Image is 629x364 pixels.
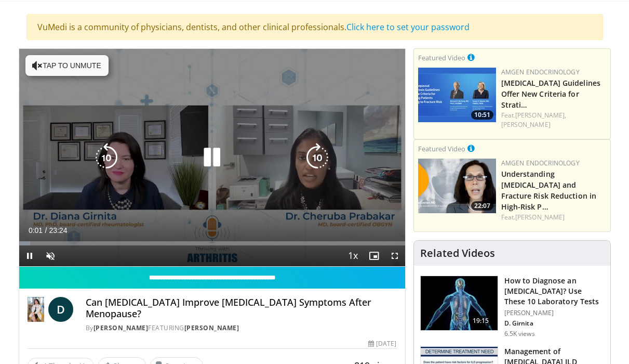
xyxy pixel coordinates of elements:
p: [PERSON_NAME] [504,309,604,317]
p: 6.5K views [504,330,535,338]
a: Amgen Endocrinology [501,68,580,76]
div: VuMedi is a community of physicians, dentists, and other clinical professionals. [26,14,603,40]
div: Progress Bar [19,241,405,245]
a: [PERSON_NAME] [501,120,551,129]
div: Feat. [501,213,606,222]
img: 94354a42-e356-4408-ae03-74466ea68b7a.150x105_q85_crop-smart_upscale.jpg [421,276,498,330]
small: Featured Video [418,53,465,62]
h3: How to Diagnose an [MEDICAL_DATA]? Use These 10 Laboratory Tests [504,276,604,307]
a: [PERSON_NAME] [515,213,565,222]
video-js: Video Player [19,49,405,267]
button: Enable picture-in-picture mode [364,245,384,266]
button: Tap to unmute [25,55,109,76]
h4: Can [MEDICAL_DATA] Improve [MEDICAL_DATA] Symptoms After Menopause? [86,297,397,319]
a: Amgen Endocrinology [501,159,580,167]
span: 19:15 [469,316,493,326]
button: Fullscreen [384,245,405,266]
img: Dr. Diana Girnita [28,297,44,322]
a: [PERSON_NAME] [184,323,239,332]
button: Unmute [40,245,61,266]
a: [MEDICAL_DATA] Guidelines Offer New Criteria for Strati… [501,78,601,110]
small: Featured Video [418,144,465,153]
p: D. Girnita [504,319,604,328]
span: 22:07 [471,201,493,211]
span: / [45,226,47,235]
div: By FEATURING [86,323,397,333]
a: D [48,297,73,322]
a: 22:07 [418,159,496,213]
button: Playback Rate [343,245,364,266]
span: 23:24 [49,226,67,235]
a: [PERSON_NAME] [93,323,149,332]
a: Click here to set your password [346,21,470,33]
div: Feat. [501,111,606,129]
h4: Related Videos [420,247,495,259]
a: 19:15 How to Diagnose an [MEDICAL_DATA]? Use These 10 Laboratory Tests [PERSON_NAME] D. Girnita 6... [420,276,604,338]
a: 10:51 [418,68,496,122]
div: [DATE] [368,339,396,348]
span: 10:51 [471,110,493,120]
img: c9a25db3-4db0-49e1-a46f-17b5c91d58a1.png.150x105_q85_crop-smart_upscale.png [418,159,496,213]
a: [PERSON_NAME], [515,111,566,120]
span: 0:01 [29,226,43,235]
button: Pause [19,245,40,266]
a: Understanding [MEDICAL_DATA] and Fracture Risk Reduction in High-Risk P… [501,169,597,212]
img: 7b525459-078d-43af-84f9-5c25155c8fbb.png.150x105_q85_crop-smart_upscale.jpg [418,68,496,122]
